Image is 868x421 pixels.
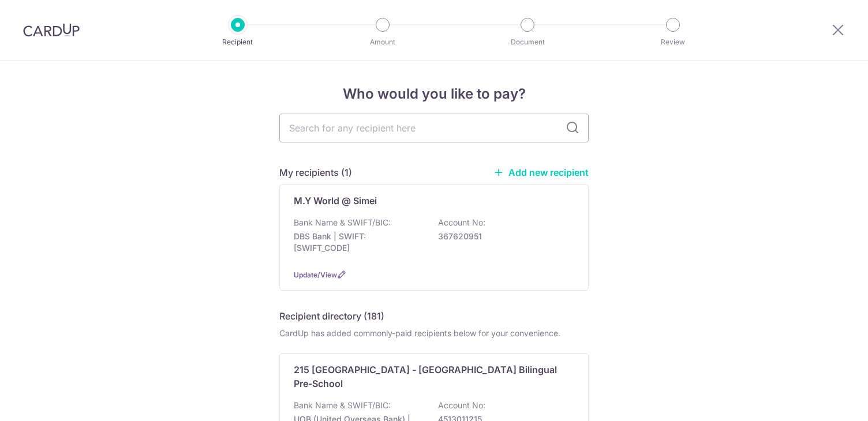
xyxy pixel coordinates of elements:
[493,167,589,178] a: Add new recipient
[279,84,589,104] h4: Who would you like to pay?
[630,36,716,48] p: Review
[23,23,80,37] img: CardUp
[279,309,384,323] h5: Recipient directory (181)
[294,270,337,279] a: Update/View
[279,166,352,179] h5: My recipients (1)
[438,217,485,228] p: Account No:
[279,114,589,142] input: Search for any recipient here
[294,363,560,390] p: 215 [GEOGRAPHIC_DATA] - [GEOGRAPHIC_DATA] Bilingual Pre-School
[294,194,377,208] p: M.Y World @ Simei
[279,328,589,339] div: CardUp has added commonly-paid recipients below for your convenience.
[294,217,391,228] p: Bank Name & SWIFT/BIC:
[340,36,425,48] p: Amount
[294,231,423,254] p: DBS Bank | SWIFT: [SWIFT_CODE]
[195,36,280,48] p: Recipient
[485,36,570,48] p: Document
[438,231,567,242] p: 367620951
[438,400,485,411] p: Account No:
[294,400,391,411] p: Bank Name & SWIFT/BIC:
